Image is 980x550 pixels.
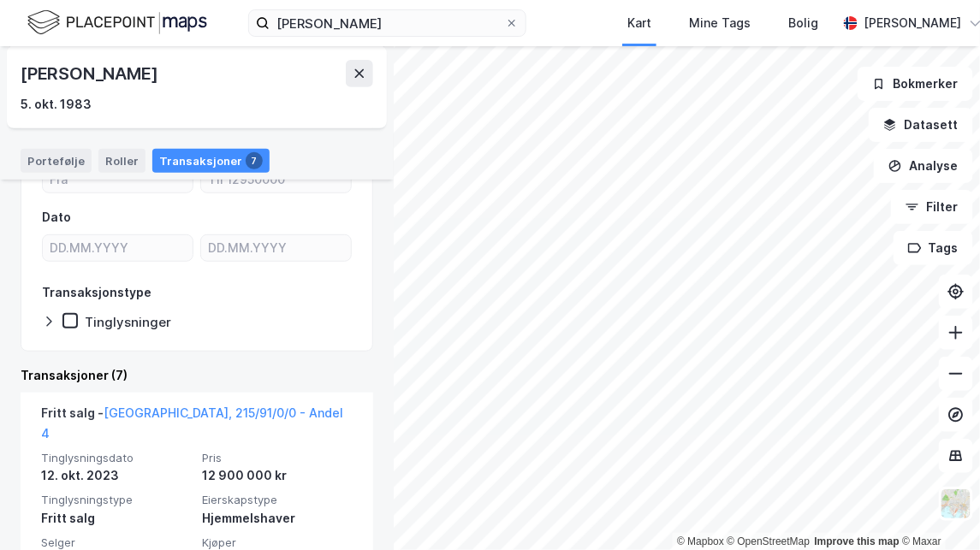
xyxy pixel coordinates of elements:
[21,94,92,115] div: 5. okt. 1983
[201,235,351,261] input: DD.MM.YYYY
[891,190,973,224] button: Filter
[43,235,193,261] input: DD.MM.YYYY
[21,149,92,173] div: Portefølje
[689,13,751,33] div: Mine Tags
[202,451,353,465] span: Pris
[42,207,71,228] div: Dato
[202,493,353,507] span: Eierskapstype
[627,13,651,33] div: Kart
[894,468,980,550] iframe: Chat Widget
[41,465,192,486] div: 12. okt. 2023
[85,314,171,330] div: Tinglysninger
[202,465,353,486] div: 12 900 000 kr
[41,451,192,465] span: Tinglysningsdato
[869,108,973,142] button: Datasett
[894,468,980,550] div: Kontrollprogram for chat
[41,535,192,550] span: Selger
[202,508,353,529] div: Hjemmelshaver
[98,149,146,173] div: Roller
[41,493,192,507] span: Tinglysningstype
[41,508,192,529] div: Fritt salg
[41,403,353,451] div: Fritt salg -
[728,535,811,547] a: OpenStreetMap
[270,10,505,36] input: Søk på adresse, matrikkel, gårdeiere, leietakere eller personer
[21,365,373,386] div: Transaksjoner (7)
[202,535,353,550] span: Kjøper
[677,535,724,547] a: Mapbox
[864,13,962,33] div: [PERSON_NAME]
[788,13,818,33] div: Bolig
[246,152,263,169] div: 7
[152,149,270,173] div: Transaksjoner
[27,8,207,38] img: logo.f888ab2527a4732fd821a326f86c7f29.svg
[42,282,151,303] div: Transaksjonstype
[815,535,900,547] a: Improve this map
[41,405,343,441] a: [GEOGRAPHIC_DATA], 215/91/0/0 - Andel 4
[894,231,973,265] button: Tags
[874,149,973,183] button: Analyse
[858,67,973,101] button: Bokmerker
[21,60,161,87] div: [PERSON_NAME]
